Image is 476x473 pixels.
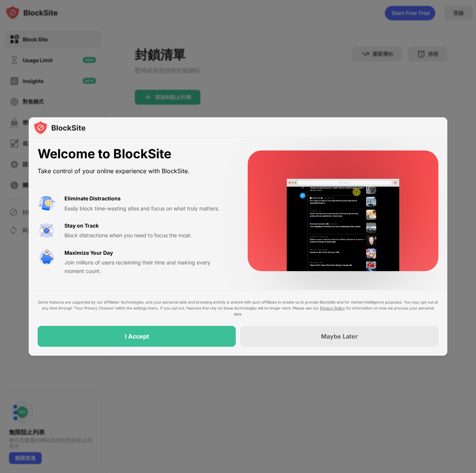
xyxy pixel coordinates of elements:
[64,222,99,230] div: Stay on Track
[33,120,86,135] img: logo-blocksite.svg
[38,249,55,267] img: value-safe-time.svg
[38,299,438,317] div: Some features are supported by our affiliates’ technologies, and your personal data and browsing ...
[64,194,121,203] div: Eliminate Distractions
[38,194,55,212] img: value-avoid-distractions.svg
[38,166,230,177] div: Take control of your online experience with BlockSite.
[64,204,230,213] div: Easily block time-wasting sites and focus on what truly matters.
[38,146,230,162] div: Welcome to BlockSite
[320,306,345,310] a: Privacy Policy
[321,333,358,340] div: Maybe Later
[125,333,149,340] div: I Accept
[38,222,55,239] img: value-focus.svg
[64,249,113,257] div: Maximize Your Day
[64,231,230,239] div: Block distractions when you need to focus the most.
[64,258,230,275] div: Join millions of users reclaiming their time and making every moment count.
